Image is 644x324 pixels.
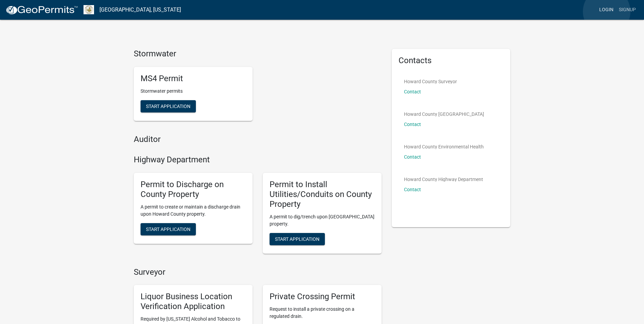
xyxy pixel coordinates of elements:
[134,155,382,165] h4: Highway Department
[146,226,190,232] span: Start Application
[404,187,421,192] a: Contact
[404,144,484,149] p: Howard County Environmental Health
[404,79,457,84] p: Howard County Surveyor
[270,233,325,245] button: Start Application
[146,103,190,109] span: Start Application
[270,306,375,320] p: Request to install a private crossing on a regulated drain.
[404,112,484,116] p: Howard County [GEOGRAPHIC_DATA]
[270,180,375,209] h5: Permit to Install Utilities/Conduits on County Property
[141,223,196,235] button: Start Application
[404,89,421,94] a: Contact
[141,88,246,95] p: Stormwater permits
[616,3,639,16] a: Signup
[399,56,504,66] h5: Contacts
[141,180,246,199] h5: Permit to Discharge on County Property
[404,154,421,160] a: Contact
[275,236,319,241] span: Start Application
[270,213,375,228] p: A permit to dig/trench upon [GEOGRAPHIC_DATA] property.
[99,4,181,16] a: [GEOGRAPHIC_DATA], [US_STATE]
[141,203,246,218] p: A permit to create or maintain a discharge drain upon Howard County property.
[404,177,483,182] p: Howard County Highway Department
[84,5,94,14] img: Howard County, Indiana
[141,292,246,311] h5: Liquor Business Location Verification Application
[134,267,382,277] h4: Surveyor
[134,49,382,59] h4: Stormwater
[270,292,375,302] h5: Private Crossing Permit
[141,100,196,112] button: Start Application
[141,74,246,84] h5: MS4 Permit
[134,134,382,144] h4: Auditor
[596,3,616,16] a: Login
[404,122,421,127] a: Contact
